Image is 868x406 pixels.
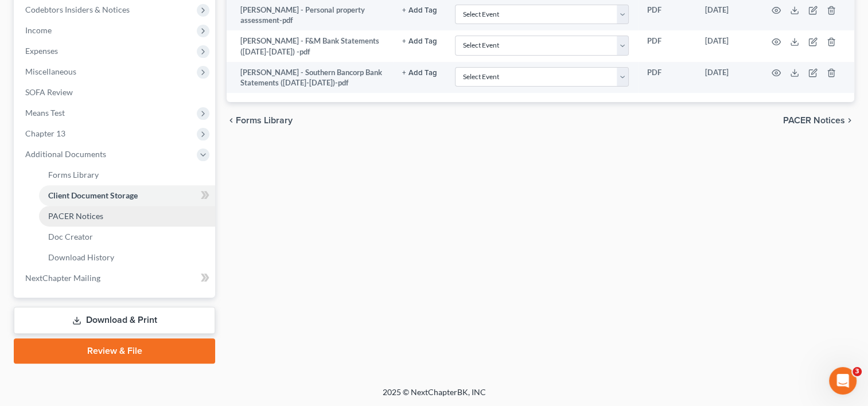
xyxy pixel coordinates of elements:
[25,108,65,118] span: Means Test
[402,67,437,78] a: + Add Tag
[39,165,215,185] a: Forms Library
[48,252,114,262] span: Download History
[845,116,854,125] i: chevron_right
[638,62,696,93] td: PDF
[16,268,215,288] a: NextChapter Mailing
[25,25,52,35] span: Income
[25,273,100,283] span: NextChapter Mailing
[14,338,215,364] a: Review & File
[829,367,857,395] iframe: Intercom live chat
[25,87,73,97] span: SOFA Review
[39,227,215,247] a: Doc Creator
[227,30,393,62] td: [PERSON_NAME] - F&M Bank Statements ([DATE]-[DATE]) -pdf
[25,67,76,76] span: Miscellaneous
[25,5,130,14] span: Codebtors Insiders & Notices
[227,62,393,93] td: [PERSON_NAME] - Southern Bancorp Bank Statements ([DATE]-[DATE])-pdf
[783,116,854,125] button: PACER Notices chevron_right
[16,82,215,103] a: SOFA Review
[696,30,758,62] td: [DATE]
[39,247,215,268] a: Download History
[402,69,437,77] button: + Add Tag
[25,149,106,159] span: Additional Documents
[48,170,99,179] span: Forms Library
[402,36,437,46] a: + Add Tag
[48,190,138,200] span: Client Document Storage
[48,232,93,241] span: Doc Creator
[39,206,215,227] a: PACER Notices
[402,38,437,45] button: + Add Tag
[14,307,215,334] a: Download & Print
[227,116,293,125] button: chevron_left Forms Library
[39,185,215,206] a: Client Document Storage
[236,116,293,125] span: Forms Library
[25,128,65,138] span: Chapter 13
[783,116,845,125] span: PACER Notices
[402,5,437,15] a: + Add Tag
[853,367,862,376] span: 3
[402,7,437,14] button: + Add Tag
[696,62,758,93] td: [DATE]
[227,116,236,125] i: chevron_left
[638,30,696,62] td: PDF
[25,46,58,56] span: Expenses
[48,211,103,221] span: PACER Notices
